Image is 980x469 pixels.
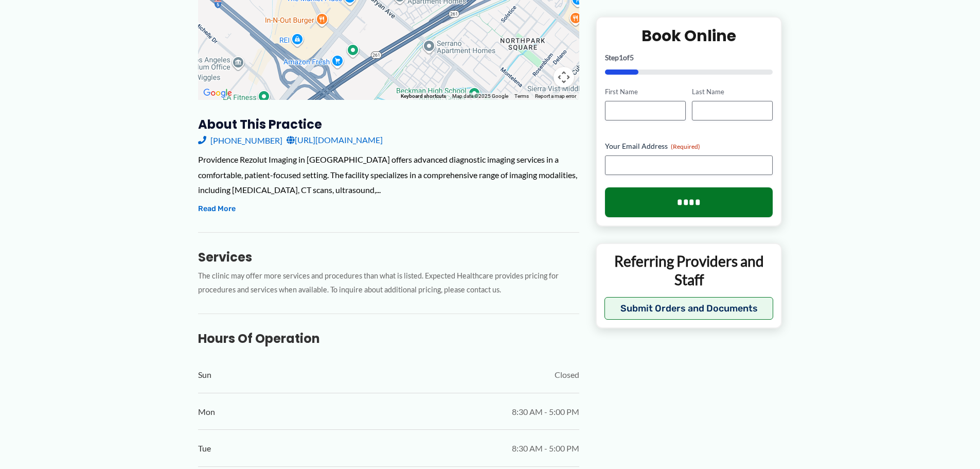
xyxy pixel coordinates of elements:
label: First Name [605,87,686,97]
div: Providence Rezolut Imaging in [GEOGRAPHIC_DATA] offers advanced diagnostic imaging services in a ... [198,152,579,198]
h3: Hours of Operation [198,331,579,346]
span: Closed [555,367,579,383]
button: Submit Orders and Documents [604,297,774,319]
img: Google [201,86,235,100]
button: Keyboard shortcuts [401,93,446,100]
span: Map data ©2025 Google [452,93,508,99]
p: Referring Providers and Staff [604,252,774,289]
span: 5 [630,53,634,62]
span: Sun [198,367,211,383]
label: Last Name [692,87,773,97]
label: Your Email Address [605,141,773,151]
button: Read More [198,203,236,215]
p: Step of [605,54,773,61]
span: 8:30 AM - 5:00 PM [512,441,579,456]
h3: About this practice [198,116,579,132]
a: Terms (opens in new tab) [514,93,529,99]
h2: Book Online [605,26,773,46]
a: Report a map error [535,93,576,99]
a: [URL][DOMAIN_NAME] [287,132,383,148]
span: (Required) [671,143,700,150]
p: The clinic may offer more services and procedures than what is listed. Expected Healthcare provid... [198,269,579,297]
button: Map camera controls [554,67,574,88]
a: [PHONE_NUMBER] [198,132,282,148]
a: Open this area in Google Maps (opens a new window) [201,86,235,100]
h3: Services [198,249,579,265]
span: Mon [198,404,215,420]
span: 1 [619,53,623,62]
span: 8:30 AM - 5:00 PM [512,404,579,420]
span: Tue [198,441,211,456]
